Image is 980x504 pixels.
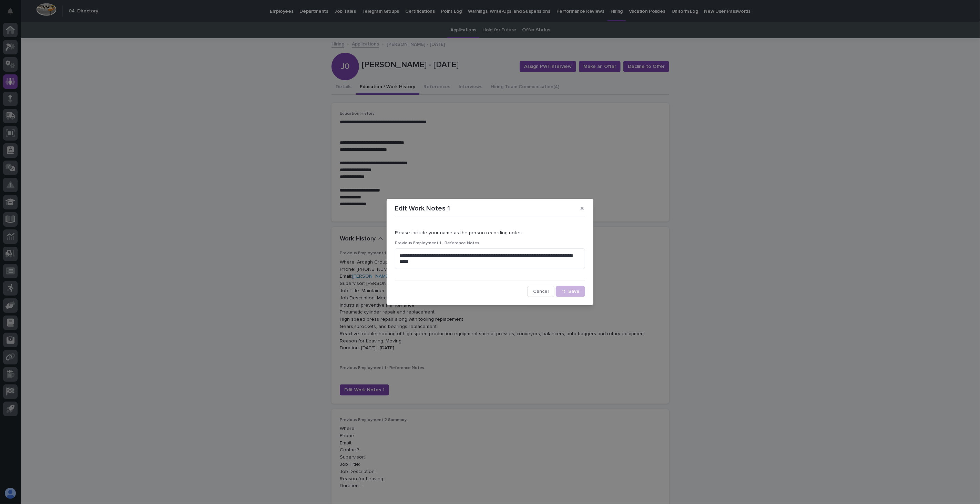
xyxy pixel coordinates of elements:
button: Cancel [527,286,554,297]
span: Save [568,289,580,294]
span: Previous Employment 1 - Reference Notes [395,241,479,245]
button: Save [556,286,585,297]
p: Edit Work Notes 1 [395,204,450,213]
p: Please include your name as the person recording notes [395,230,585,236]
span: Cancel [533,289,549,294]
